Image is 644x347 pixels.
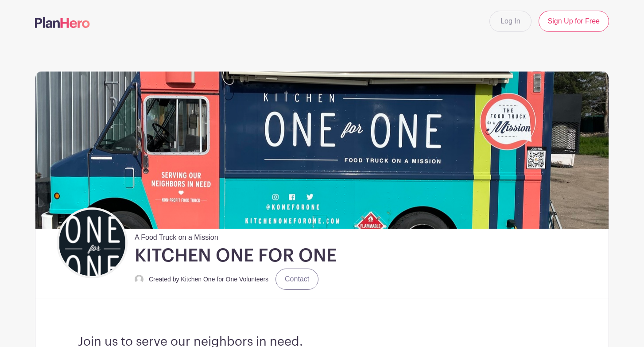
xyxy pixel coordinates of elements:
[489,11,531,32] a: Log In
[149,276,268,283] small: Created by Kitchen One for One Volunteers
[59,210,125,276] img: Black%20Verticle%20KO4O%202.png
[135,229,218,243] span: A Food Truck on a Mission
[275,269,318,290] a: Contact
[35,17,90,28] img: logo-507f7623f17ff9eddc593b1ce0a138ce2505c220e1c5a4e2b4648c50719b7d32.svg
[35,71,609,229] img: IMG_9124.jpeg
[539,11,609,32] a: Sign Up for Free
[135,275,144,284] img: default-ce2991bfa6775e67f084385cd625a349d9dcbb7a52a09fb2fda1e96e2d18dcdb.png
[135,245,337,267] h1: KITCHEN ONE FOR ONE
